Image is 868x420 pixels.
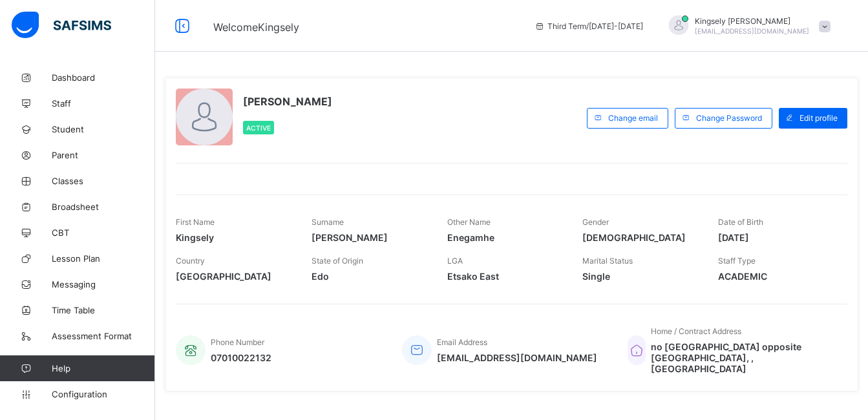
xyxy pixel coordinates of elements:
span: Time Table [52,305,155,315]
span: Welcome Kingsely [213,21,299,34]
span: Classes [52,176,155,186]
span: Broadsheet [52,202,155,212]
span: Marital Status [582,256,633,266]
span: Email Address [437,337,487,347]
span: Staff Type [718,256,756,266]
span: Configuration [52,389,154,399]
span: Dashboard [52,72,155,83]
span: ACADEMIC [718,271,834,282]
span: Edo [312,271,428,282]
span: Country [176,256,205,266]
span: Help [52,363,154,373]
span: Change email [608,113,658,123]
span: Change Password [696,113,762,123]
span: Student [52,124,155,134]
span: Parent [52,150,155,160]
span: Gender [582,217,609,227]
span: Date of Birth [718,217,763,227]
span: Active [246,124,271,132]
div: KingselyGabriel [656,16,837,37]
span: Phone Number [211,337,264,347]
span: [PERSON_NAME] [312,232,428,243]
span: Edit profile [799,113,838,123]
span: Kingsely [176,232,292,243]
span: session/term information [535,21,643,31]
span: Staff [52,98,155,109]
span: State of Origin [312,256,363,266]
span: Enegamhe [447,232,564,243]
span: Kingsely [PERSON_NAME] [695,16,809,26]
span: Lesson Plan [52,253,155,264]
span: Messaging [52,279,155,289]
img: safsims [12,12,111,39]
span: First Name [176,217,215,227]
span: [DATE] [718,232,834,243]
span: [GEOGRAPHIC_DATA] [176,271,292,282]
span: [PERSON_NAME] [243,95,332,108]
span: Home / Contract Address [651,326,741,336]
span: 07010022132 [211,352,271,363]
span: Single [582,271,699,282]
span: Other Name [447,217,491,227]
span: [DEMOGRAPHIC_DATA] [582,232,699,243]
span: LGA [447,256,463,266]
span: CBT [52,227,155,238]
span: [EMAIL_ADDRESS][DOMAIN_NAME] [695,27,809,35]
span: [EMAIL_ADDRESS][DOMAIN_NAME] [437,352,597,363]
span: Surname [312,217,344,227]
span: Assessment Format [52,331,155,341]
span: no [GEOGRAPHIC_DATA] opposite [GEOGRAPHIC_DATA], , [GEOGRAPHIC_DATA] [651,341,834,374]
span: Etsako East [447,271,564,282]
